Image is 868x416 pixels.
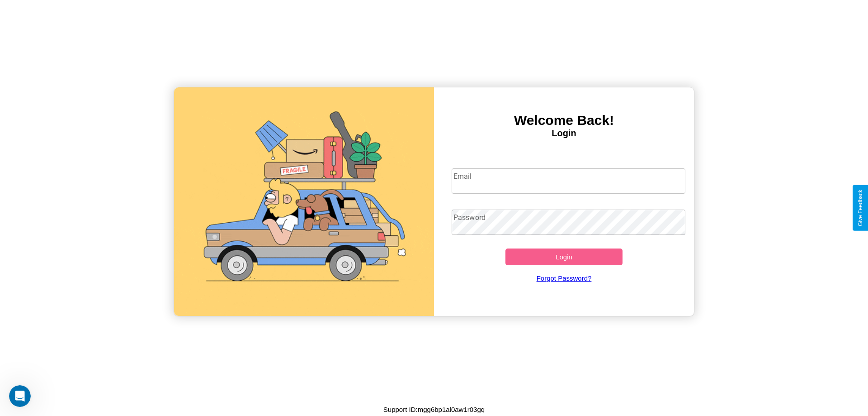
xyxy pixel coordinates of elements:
[447,265,681,291] a: Forgot Password?
[383,403,485,416] p: Support ID: mgg6bp1al0aw1r03gq
[505,249,623,265] button: Login
[857,190,863,226] div: Give Feedback
[434,113,694,128] h3: Welcome Back!
[9,385,31,407] iframe: Intercom live chat
[434,128,694,139] h4: Login
[174,87,434,316] img: gif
